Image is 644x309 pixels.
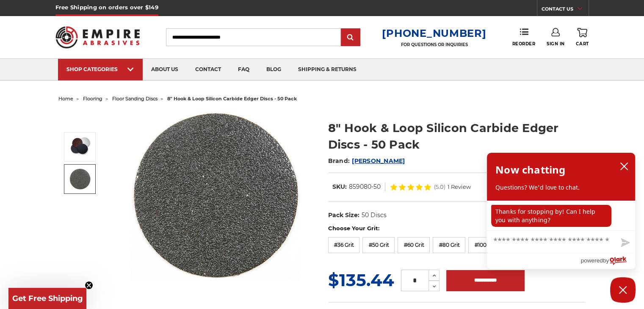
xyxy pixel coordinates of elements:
[352,157,405,165] a: [PERSON_NAME]
[349,182,381,191] dd: 859080-50
[69,168,91,190] img: 8" Hook & Loop Silicon Carbide Edger Discs
[328,211,359,220] dt: Pack Size:
[614,233,635,253] button: Send message
[328,270,394,290] span: $135.44
[328,224,586,233] label: Choose Your Grit:
[167,96,297,102] span: 8" hook & loop silicon carbide edger discs - 50 pack
[603,255,609,266] span: by
[434,184,445,190] span: (5.0)
[512,41,535,47] span: Reorder
[617,160,631,173] button: close chatbox
[229,59,258,80] a: faq
[328,157,350,165] span: Brand:
[610,277,636,303] button: Close Chatbox
[547,41,565,47] span: Sign In
[576,28,589,47] a: Cart
[328,120,586,153] h1: 8" Hook & Loop Silicon Carbide Edger Discs - 50 Pack
[112,96,158,102] a: floor sanding discs
[69,136,91,157] img: Silicon Carbide 8" Hook & Loop Edger Discs
[495,183,627,192] p: Questions? We'd love to chat.
[8,288,86,309] div: Get Free ShippingClose teaser
[448,184,471,190] span: 1 Review
[491,205,611,227] p: Thanks for stopping by! Can I help you with anything?
[542,4,589,16] a: CONTACT US
[258,59,290,80] a: blog
[342,29,359,46] input: Submit
[83,96,102,102] a: flooring
[131,111,300,280] img: Silicon Carbide 8" Hook & Loop Edger Discs
[143,59,187,80] a: about us
[382,27,486,39] a: [PHONE_NUMBER]
[58,96,73,102] a: home
[580,253,635,269] a: Powered by Olark
[382,42,486,47] p: FOR QUESTIONS OR INQUIRIES
[580,255,603,266] span: powered
[576,41,589,47] span: Cart
[66,66,134,72] div: SHOP CATEGORIES
[486,152,636,269] div: olark chatbox
[512,28,535,46] a: Reorder
[487,201,635,230] div: chat
[495,161,565,178] h2: Now chatting
[187,59,229,80] a: contact
[290,59,365,80] a: shipping & returns
[12,294,83,303] span: Get Free Shipping
[361,211,386,220] dd: 50 Discs
[332,182,347,191] dt: SKU:
[85,281,93,290] button: Close teaser
[55,21,140,54] img: Empire Abrasives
